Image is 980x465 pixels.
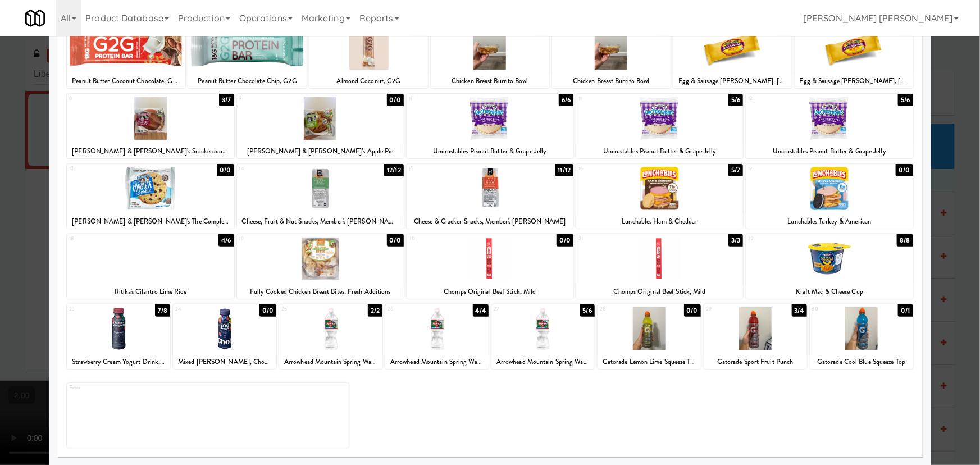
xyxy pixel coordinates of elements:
[387,355,487,369] div: Arrowhead Mountain Spring Water
[552,74,671,88] div: Chicken Breast Burrito Bowl
[409,94,490,103] div: 10
[218,234,234,247] div: 4/6
[237,234,404,299] div: 190/0Fully Cooked Chicken Breast Bites, Fresh Additions
[407,164,573,229] div: 1511/12Cheese & Cracker Snacks, Member's [PERSON_NAME]
[155,304,170,317] div: 7/8
[239,164,321,174] div: 14
[746,285,913,299] div: Kraft Mac & Cheese Cup
[69,164,151,174] div: 13
[705,355,805,369] div: Gatorade Sport Fruit Punch
[67,24,185,88] div: 113/13Peanut Butter Coconut Chocolate, G2G
[600,304,649,314] div: 28
[387,234,404,247] div: 0/0
[407,234,573,299] div: 200/0Chomps Original Beef Stick, Mild
[69,94,151,103] div: 8
[559,94,573,106] div: 6/6
[598,355,701,369] div: Gatorade Lemon Lime Squeeze Top
[387,94,404,106] div: 0/0
[384,164,404,176] div: 12/12
[67,304,170,369] div: 237/8Strawberry Cream Yogurt Drink, Chobani Complete
[576,285,743,299] div: Chomps Original Beef Stick, Mild
[69,234,151,244] div: 18
[796,74,911,88] div: Egg & Sausage [PERSON_NAME], [PERSON_NAME]
[673,74,792,88] div: Egg & Sausage [PERSON_NAME], [PERSON_NAME]
[279,304,382,369] div: 252/2Arrowhead Mountain Spring Water
[259,304,276,317] div: 0/0
[795,24,913,88] div: 76/6Egg & Sausage [PERSON_NAME], [PERSON_NAME]
[175,304,225,314] div: 24
[578,144,741,158] div: Uncrustables Peanut Butter & Grape Jelly
[309,74,428,88] div: Almond Coconut, G2G
[239,285,402,299] div: Fully Cooked Chicken Breast Bites, Fresh Additions
[281,355,381,369] div: Arrowhead Mountain Spring Water
[409,164,490,174] div: 15
[557,234,573,247] div: 0/0
[792,304,807,317] div: 3/4
[408,215,572,229] div: Cheese & Cracker Snacks, Member's [PERSON_NAME]
[576,144,743,158] div: Uncrustables Peanut Butter & Grape Jelly
[431,24,549,88] div: 40/0Chicken Breast Burrito Bowl
[747,144,911,158] div: Uncrustables Peanut Butter & Grape Jelly
[684,304,701,317] div: 0/0
[576,215,743,229] div: Lunchables Ham & Cheddar
[407,144,573,158] div: Uncrustables Peanut Butter & Grape Jelly
[69,285,232,299] div: Ritika's Cilantro Lime Rice
[432,74,548,88] div: Chicken Breast Burrito Bowl
[747,285,911,299] div: Kraft Mac & Cheese Cup
[279,355,382,369] div: Arrowhead Mountain Spring Water
[239,234,321,244] div: 19
[69,215,232,229] div: [PERSON_NAME] & [PERSON_NAME]'s The Complete Cookie Chocolate Chip
[552,24,671,88] div: 52/2Chicken Breast Burrito Bowl
[190,74,305,88] div: Peanut Butter Chocolate Chip, G2G
[67,234,234,299] div: 184/6Ritika's Cilantro Lime Rice
[599,355,699,369] div: Gatorade Lemon Lime Squeeze Top
[69,144,232,158] div: [PERSON_NAME] & [PERSON_NAME]’s Snickerdoodle
[795,74,913,88] div: Egg & Sausage [PERSON_NAME], [PERSON_NAME]
[67,94,234,158] div: 83/7[PERSON_NAME] & [PERSON_NAME]’s Snickerdoodle
[281,304,331,314] div: 25
[898,94,913,106] div: 5/6
[237,94,404,158] div: 90/0[PERSON_NAME] & [PERSON_NAME]’s Apple Pie
[494,304,543,314] div: 27
[67,355,170,369] div: Strawberry Cream Yogurt Drink, Chobani Complete
[675,74,790,88] div: Egg & Sausage [PERSON_NAME], [PERSON_NAME]
[746,164,913,229] div: 170/0Lunchables Turkey & American
[188,24,307,88] div: 28/8Peanut Butter Chocolate Chip, G2G
[728,164,743,176] div: 5/7
[25,8,45,28] img: Micromart
[728,234,743,247] div: 3/3
[237,144,404,158] div: [PERSON_NAME] & [PERSON_NAME]’s Apple Pie
[368,304,382,317] div: 2/2
[748,94,829,103] div: 12
[409,234,490,244] div: 20
[67,144,234,158] div: [PERSON_NAME] & [PERSON_NAME]’s Snickerdoodle
[578,234,660,244] div: 21
[746,94,913,158] div: 125/6Uncrustables Peanut Butter & Grape Jelly
[67,74,185,88] div: Peanut Butter Coconut Chocolate, G2G
[578,164,660,174] div: 16
[704,304,807,369] div: 293/4Gatorade Sport Fruit Punch
[706,304,755,314] div: 29
[239,215,402,229] div: Cheese, Fruit & Nut Snacks, Member's [PERSON_NAME]
[237,164,404,229] div: 1412/12Cheese, Fruit & Nut Snacks, Member's [PERSON_NAME]
[385,304,489,369] div: 264/4Arrowhead Mountain Spring Water
[747,215,911,229] div: Lunchables Turkey & American
[746,144,913,158] div: Uncrustables Peanut Butter & Grape Jelly
[576,164,743,229] div: 165/7Lunchables Ham & Cheddar
[175,355,275,369] div: Mixed [PERSON_NAME], Chobani
[746,234,913,299] div: 228/8Kraft Mac & Cheese Cup
[69,355,168,369] div: Strawberry Cream Yogurt Drink, Chobani Complete
[217,164,234,176] div: 0/0
[173,304,276,369] div: 240/0Mixed [PERSON_NAME], Chobani
[219,94,234,106] div: 3/7
[898,304,913,317] div: 0/1
[554,74,669,88] div: Chicken Breast Burrito Bowl
[704,355,807,369] div: Gatorade Sport Fruit Punch
[407,285,573,299] div: Chomps Original Beef Stick, Mild
[69,383,208,393] div: Extra
[67,285,234,299] div: Ritika's Cilantro Lime Rice
[407,215,573,229] div: Cheese & Cracker Snacks, Member's [PERSON_NAME]
[746,215,913,229] div: Lunchables Turkey & American
[67,164,234,229] div: 130/0[PERSON_NAME] & [PERSON_NAME]'s The Complete Cookie Chocolate Chip
[897,234,913,247] div: 8/8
